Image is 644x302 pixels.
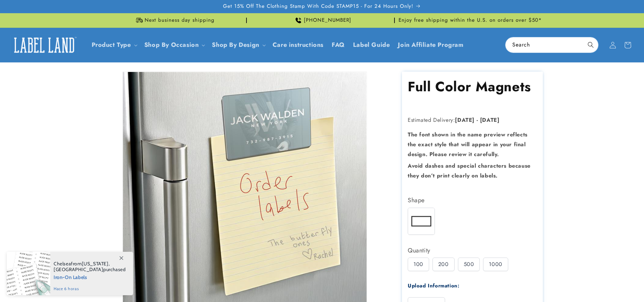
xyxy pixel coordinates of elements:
span: Care instructions [273,41,324,49]
button: Search [583,37,598,52]
span: from , purchased [54,261,126,272]
span: FAQ [332,41,345,49]
img: 2 x 3.5 inch [408,208,435,234]
div: Shape [408,195,537,206]
a: Care instructions [269,37,328,53]
img: Label Land [10,35,78,56]
strong: Avoid dashes and special characters because they don’t print clearly on labels. [408,162,531,180]
a: Label Guide [349,37,394,53]
span: [US_STATE] [82,261,109,267]
div: Announcement [398,13,543,27]
summary: Shop By Occasion [140,37,208,53]
div: 1000 [483,258,508,271]
span: Enjoy free shipping within the U.S. on orders over $50* [399,17,542,24]
summary: Shop By Design [208,37,268,53]
span: [PHONE_NUMBER] [304,17,351,24]
span: Chelsea [54,261,71,267]
span: Get 15% Off The Clothing Stamp With Code STAMP15 - For 24 Hours Only! [223,3,413,10]
span: Shop By Occasion [144,41,199,49]
a: Join Affiliate Program [394,37,467,53]
label: Upload Information: [408,282,459,289]
strong: [DATE] [455,116,475,124]
span: Next business day shipping [145,17,215,24]
div: 100 [408,258,429,271]
h1: Full Color Magnets [408,78,537,95]
a: Product Type [92,40,131,49]
div: 200 [433,258,455,271]
strong: The font shown in the name preview reflects the exact style that will appear in your final design... [408,131,528,158]
a: FAQ [328,37,349,53]
div: Announcement [102,13,247,27]
a: Shop By Design [212,40,259,49]
p: Estimated Delivery: [408,115,537,125]
span: Label Guide [353,41,390,49]
a: Label Land [8,32,81,58]
div: 500 [458,258,480,271]
strong: - [477,116,478,124]
span: Join Affiliate Program [398,41,463,49]
div: Quantity [408,245,537,256]
span: [GEOGRAPHIC_DATA] [54,266,103,272]
strong: [DATE] [480,116,500,124]
div: Announcement [250,13,395,27]
summary: Product Type [88,37,140,53]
